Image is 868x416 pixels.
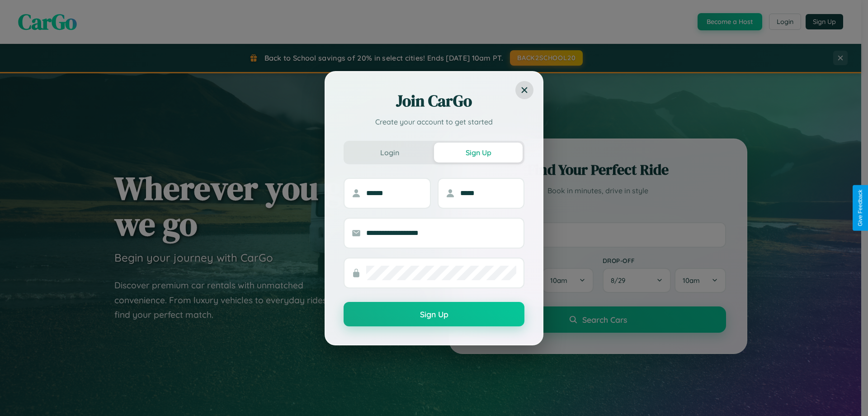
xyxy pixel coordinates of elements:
button: Login [345,143,434,163]
div: Give Feedback [857,190,863,226]
h2: Join CarGo [344,90,524,112]
button: Sign Up [434,143,523,163]
p: Create your account to get started [344,116,524,127]
button: Sign Up [344,302,524,326]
